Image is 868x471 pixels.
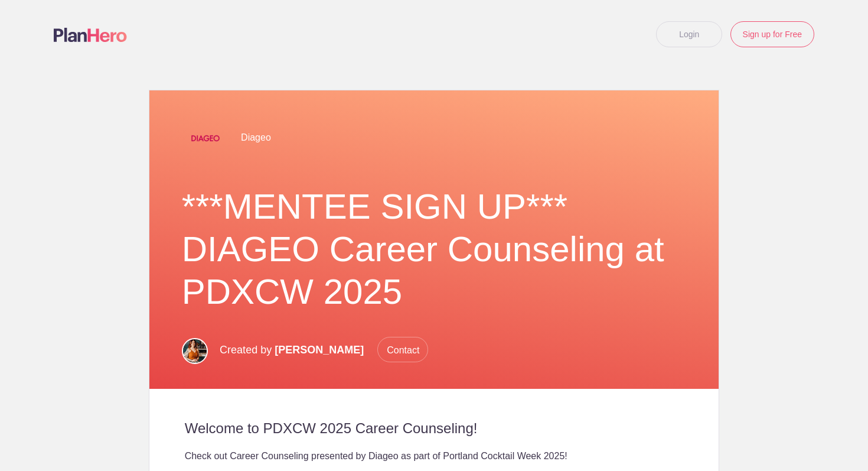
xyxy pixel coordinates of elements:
span: [PERSON_NAME] [275,344,364,356]
img: Headshot 2023.1 [182,338,208,364]
h2: Welcome to PDXCW 2025 Career Counseling! [185,420,684,437]
img: Untitled design [182,115,229,162]
p: Created by [220,337,428,363]
div: Check out Career Counseling presented by Diageo as part of Portland Cocktail Week 2025! [185,449,684,463]
h1: ***MENTEE SIGN UP*** DIAGEO Career Counseling at PDXCW 2025 [182,186,687,313]
a: Sign up for Free [730,21,814,47]
div: Diageo [182,114,687,162]
a: Login [656,21,722,47]
span: Contact [377,337,428,362]
img: Logo main planhero [54,28,127,42]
